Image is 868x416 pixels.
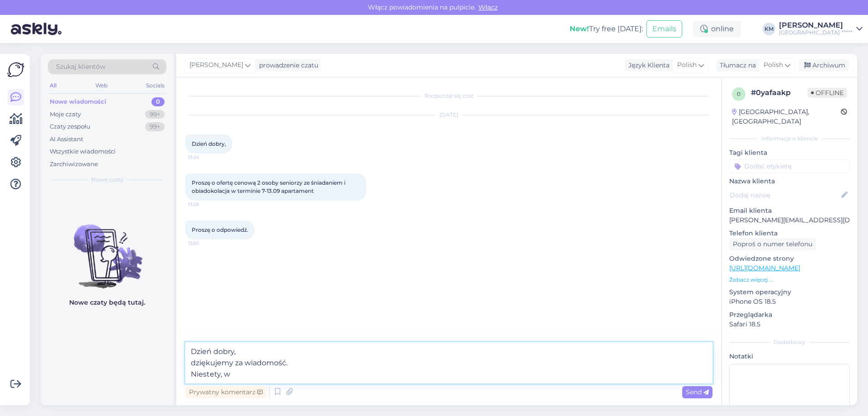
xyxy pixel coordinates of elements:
span: Włącz [476,3,500,11]
span: 13:25 [188,201,222,208]
a: [PERSON_NAME][GEOGRAPHIC_DATA] ***** [779,22,863,36]
div: Try free [DATE]: [570,24,643,34]
a: [URL][DOMAIN_NAME] [729,264,800,272]
textarea: Dzień dobry, dziękujemy za wiadomość. Niestety, w [185,342,712,383]
div: Informacje o kliencie [729,134,850,143]
button: Emails [646,20,682,38]
div: Dodatkowy [729,338,850,346]
div: All [48,80,58,91]
div: Archiwum [799,59,849,72]
span: Proszę o odpowiedź. [192,226,248,233]
div: Socials [144,80,166,91]
p: Zobacz więcej ... [729,276,850,284]
div: KM [763,23,775,35]
p: Tagi klienta [729,148,850,158]
div: Rozpoczął się czat [185,92,712,100]
p: Email klienta [729,206,850,215]
p: Przeglądarka [729,310,850,320]
p: [PERSON_NAME][EMAIL_ADDRESS][DOMAIN_NAME] [729,215,850,225]
span: Polish [677,60,697,70]
div: Prywatny komentarz [185,386,266,398]
div: 0 [151,97,165,106]
p: Odwiedzone strony [729,254,850,263]
span: Proszę o ofertę cenową 2 osoby seniorzy ze śniadaniem i obiadokolacja w terminie 7-13.09 apartament [192,179,347,194]
div: 99+ [145,122,165,131]
img: No chats [41,208,174,290]
div: [DATE] [185,111,712,119]
div: Wszystkie wiadomości [50,147,116,156]
div: prowadzenie czatu [255,61,318,70]
div: [GEOGRAPHIC_DATA], [GEOGRAPHIC_DATA] [732,107,841,126]
div: 99+ [145,110,165,119]
p: Safari 18.5 [729,320,850,329]
input: Dodać etykietę [729,159,850,173]
div: Tłumacz na [716,61,756,70]
span: Send [686,388,709,396]
div: online [693,21,741,37]
p: Nazwa klienta [729,177,850,186]
div: # 0yafaakp [751,87,807,98]
p: Telefon klienta [729,229,850,238]
span: 13:50 [188,240,222,247]
span: Nowe czaty [91,176,123,184]
p: Notatki [729,352,850,361]
div: Moje czaty [50,110,81,119]
p: Nowe czaty będą tutaj. [69,298,145,307]
div: Nowe wiadomości [50,97,106,106]
span: Offline [807,88,847,98]
span: [PERSON_NAME] [189,60,243,70]
p: iPhone OS 18.5 [729,297,850,306]
img: Askly Logo [7,61,24,78]
span: Szukaj klientów [56,62,105,72]
div: [PERSON_NAME] [779,22,853,29]
input: Dodaj nazwę [730,190,840,200]
div: AI Assistant [50,135,83,144]
div: Język Klienta [625,61,670,70]
p: System operacyjny [729,287,850,297]
div: Web [94,80,109,91]
span: Polish [764,60,783,70]
div: Poproś o numer telefonu [729,238,816,250]
span: 13:24 [188,154,222,161]
div: Zarchiwizowane [50,160,98,169]
b: New! [570,24,589,33]
span: 0 [737,91,741,97]
span: Dzień dobry, [192,140,226,147]
div: Czaty zespołu [50,122,90,131]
